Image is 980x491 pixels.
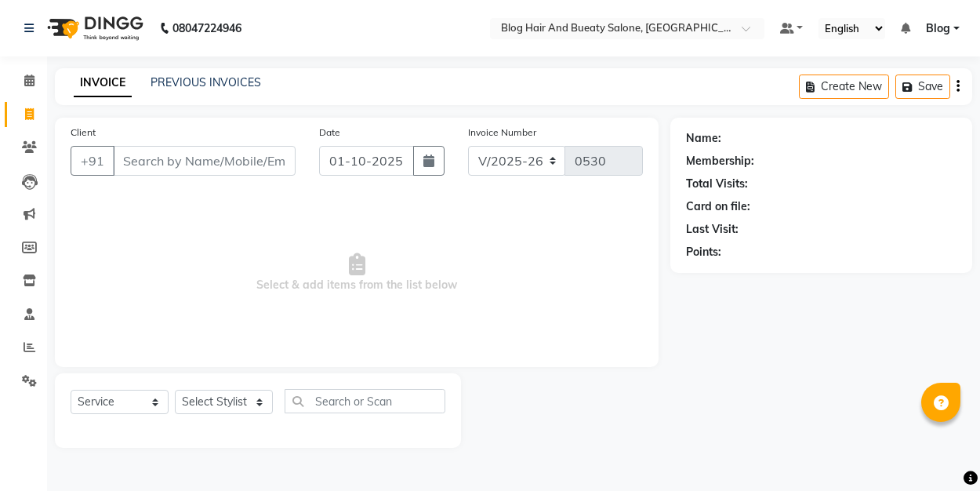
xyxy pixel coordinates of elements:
div: Last Visit: [686,221,739,238]
input: Search or Scan [285,389,445,413]
button: Create New [799,75,889,99]
button: Save [895,75,950,99]
img: logo [40,6,147,50]
span: Blog [926,20,950,37]
a: INVOICE [74,69,132,97]
input: Search by Name/Mobile/Email/Code [113,146,296,176]
a: PREVIOUS INVOICES [151,75,261,89]
div: Name: [686,130,721,147]
iframe: chat widget [914,428,964,475]
div: Points: [686,244,721,260]
span: Select & add items from the list below [71,195,643,351]
label: Invoice Number [468,125,536,140]
label: Client [71,125,96,140]
div: Card on file: [686,198,750,215]
button: +91 [71,146,114,176]
div: Total Visits: [686,176,748,192]
b: 08047224946 [172,6,241,50]
label: Date [319,125,340,140]
div: Membership: [686,153,754,169]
